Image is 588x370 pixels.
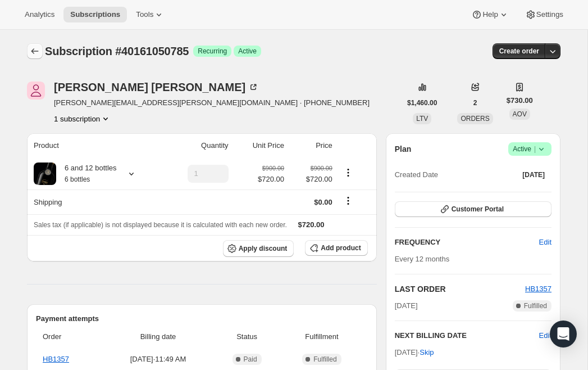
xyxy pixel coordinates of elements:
[282,331,361,342] span: Fulfillment
[467,95,484,111] button: 2
[56,163,117,185] div: 6 and 12 bottles
[321,243,361,252] span: Add product
[54,97,370,109] span: [PERSON_NAME][EMAIL_ADDRESS][PERSON_NAME][DOMAIN_NAME] · [PHONE_NUMBER]
[395,330,539,341] h2: NEXT BILLING DATE
[339,195,357,207] button: Shipping actions
[105,354,211,365] span: [DATE] · 11:49 AM
[464,7,516,22] button: Help
[258,174,284,185] span: $720.00
[525,285,551,293] a: HB1357
[198,47,227,56] span: Recurring
[339,166,357,179] button: Product actions
[539,237,551,248] span: Edit
[34,163,56,185] img: product img
[54,82,259,93] div: [PERSON_NAME] [PERSON_NAME]
[232,133,288,158] th: Unit Price
[105,331,211,342] span: Billing date
[532,233,558,251] button: Edit
[291,174,332,185] span: $720.00
[288,133,336,158] th: Price
[239,244,288,253] span: Apply discount
[522,170,545,179] span: [DATE]
[18,7,61,22] button: Analytics
[27,82,45,100] span: catherine howard
[27,43,43,59] button: Subscriptions
[499,47,539,56] span: Create order
[395,348,434,357] span: [DATE] ·
[305,240,367,256] button: Add product
[395,300,418,312] span: [DATE]
[25,10,54,19] span: Analytics
[524,301,547,310] span: Fulfilled
[516,167,551,183] button: [DATE]
[550,321,577,348] div: Open Intercom Messenger
[525,283,551,295] button: HB1357
[513,143,547,155] span: Active
[70,10,120,19] span: Subscriptions
[298,220,325,229] span: $720.00
[262,165,284,172] small: $900.00
[395,237,539,248] h2: FREQUENCY
[395,169,438,181] span: Created Date
[34,221,287,229] span: Sales tax (if applicable) is not displayed because it is calculated with each new order.
[518,7,570,22] button: Settings
[313,355,336,364] span: Fulfilled
[27,133,162,158] th: Product
[473,98,477,107] span: 2
[27,189,162,214] th: Shipping
[536,10,563,19] span: Settings
[461,115,489,123] span: ORDERS
[244,355,257,364] span: Paid
[400,95,444,111] button: $1,460.00
[395,255,450,263] span: Every 12 months
[45,45,189,57] span: Subscription #40161050785
[63,7,127,22] button: Subscriptions
[452,205,504,214] span: Customer Portal
[314,198,332,206] span: $0.00
[493,43,546,59] button: Create order
[311,165,332,172] small: $900.00
[395,283,525,295] h2: LAST ORDER
[513,110,527,118] span: AOV
[395,143,412,155] h2: Plan
[238,47,257,56] span: Active
[482,10,498,19] span: Help
[507,95,533,106] span: $730.00
[539,330,551,341] button: Edit
[407,98,437,107] span: $1,460.00
[136,10,153,19] span: Tools
[218,331,276,342] span: Status
[129,7,171,22] button: Tools
[162,133,232,158] th: Quantity
[413,344,440,362] button: Skip
[416,115,428,123] span: LTV
[395,201,551,217] button: Customer Portal
[534,145,536,154] span: |
[420,347,434,358] span: Skip
[36,313,368,324] h2: Payment attempts
[54,113,111,124] button: Product actions
[223,240,294,257] button: Apply discount
[36,324,102,349] th: Order
[43,355,69,363] a: HB1357
[65,175,90,183] small: 6 bottles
